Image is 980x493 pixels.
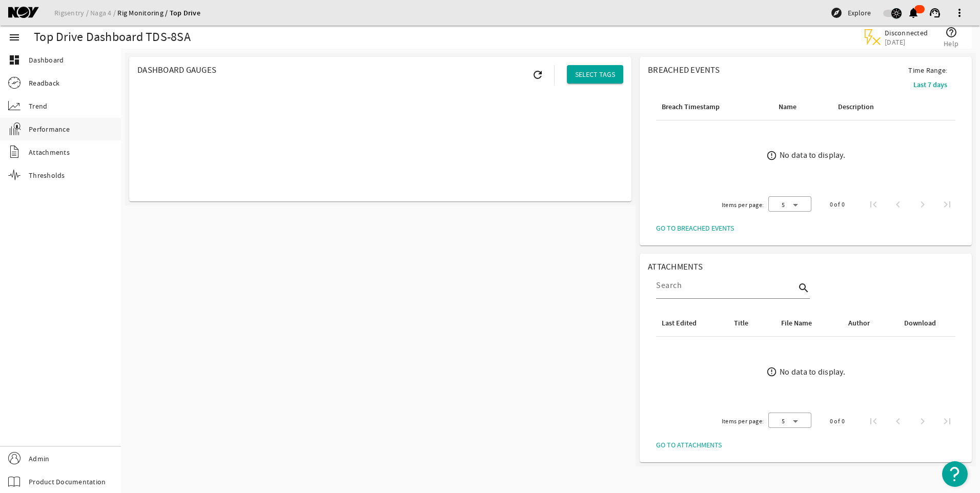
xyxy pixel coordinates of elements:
[830,7,843,19] mat-icon: explore
[766,150,777,161] mat-icon: error_outline
[780,367,845,377] div: No data to display.
[137,65,216,75] span: Dashboard Gauges
[648,436,730,454] button: GO TO ATTACHMENTS
[907,7,920,19] mat-icon: notifications
[947,1,972,25] button: more_vert
[905,75,955,94] button: Last 7 days
[766,366,777,377] mat-icon: error_outline
[836,101,909,113] div: Description
[929,7,941,19] mat-icon: support_agent
[29,78,59,88] span: Readback
[34,32,191,43] div: Top Drive Dashboard TDS-8SA
[29,477,106,487] span: Product Documentation
[648,261,703,272] span: Attachments
[830,199,845,210] div: 0 of 0
[532,69,544,81] mat-icon: refresh
[170,8,200,18] a: Top Drive
[900,65,955,75] span: Time Range:
[913,80,947,90] b: Last 7 days
[734,318,748,329] div: Title
[885,37,928,47] span: [DATE]
[660,101,765,113] div: Breach Timestamp
[656,279,795,292] input: Search
[8,54,21,66] mat-icon: dashboard
[942,461,968,487] button: Open Resource Center
[904,318,936,329] div: Download
[648,65,720,75] span: Breached Events
[838,101,874,113] div: Description
[29,170,65,180] span: Thresholds
[722,416,764,426] div: Items per page:
[8,31,21,44] mat-icon: menu
[885,28,928,37] span: Disconnected
[848,318,870,329] div: Author
[847,318,890,329] div: Author
[29,55,64,65] span: Dashboard
[732,318,767,329] div: Title
[798,282,810,294] i: search
[722,200,764,210] div: Items per page:
[779,101,797,113] div: Name
[575,69,615,79] span: SELECT TAGS
[648,219,742,237] button: GO TO BREACHED EVENTS
[662,318,697,329] div: Last Edited
[29,454,49,464] span: Admin
[660,318,720,329] div: Last Edited
[656,223,734,233] span: GO TO BREACHED EVENTS
[945,26,957,38] mat-icon: help_outline
[90,8,117,17] a: Naga 4
[830,416,845,426] div: 0 of 0
[117,8,169,17] a: Rig Monitoring
[29,101,47,111] span: Trend
[656,440,722,450] span: GO TO ATTACHMENTS
[777,101,824,113] div: Name
[29,124,70,134] span: Performance
[54,8,90,17] a: Rigsentry
[781,318,812,329] div: File Name
[780,318,834,329] div: File Name
[848,8,871,18] span: Explore
[944,38,958,49] span: Help
[567,65,623,84] button: SELECT TAGS
[662,101,720,113] div: Breach Timestamp
[826,5,875,21] button: Explore
[29,147,70,157] span: Attachments
[780,150,845,160] div: No data to display.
